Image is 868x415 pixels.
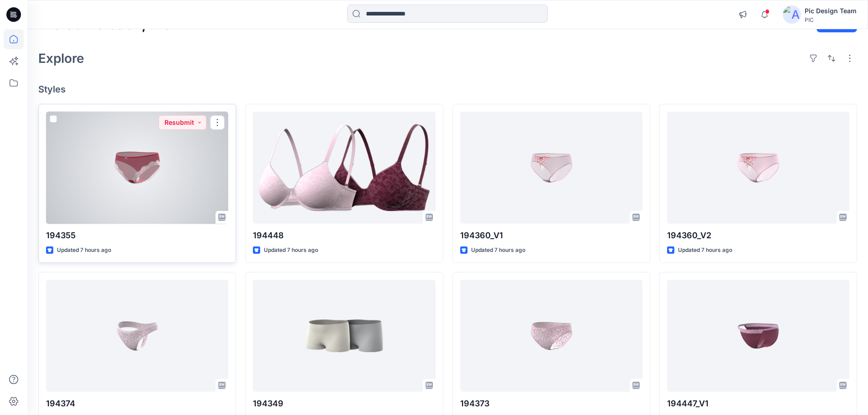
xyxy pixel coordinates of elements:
p: Updated 7 hours ago [471,246,525,255]
p: 194349 [253,397,435,410]
p: Updated 7 hours ago [264,246,318,255]
img: avatar [783,5,801,24]
a: 194349 [253,280,435,392]
a: 194360_V2 [667,112,849,224]
p: 194360_V1 [460,229,642,242]
p: Updated 7 hours ago [678,246,732,255]
a: 194360_V1 [460,112,642,224]
div: Pic Design Team [805,5,857,16]
h2: Explore [38,51,84,66]
a: 194448 [253,112,435,224]
a: 194355 [46,112,228,224]
h4: Styles [38,84,857,95]
p: 194360_V2 [667,229,849,242]
p: 194374 [46,397,228,410]
a: 194373 [460,280,642,392]
a: 194447_V1 [667,280,849,392]
p: Updated 7 hours ago [57,246,111,255]
div: PIC [805,16,857,23]
a: 194374 [46,280,228,392]
p: 194448 [253,229,435,242]
p: 194447_V1 [667,397,849,410]
p: 194355 [46,229,228,242]
p: 194373 [460,397,642,410]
